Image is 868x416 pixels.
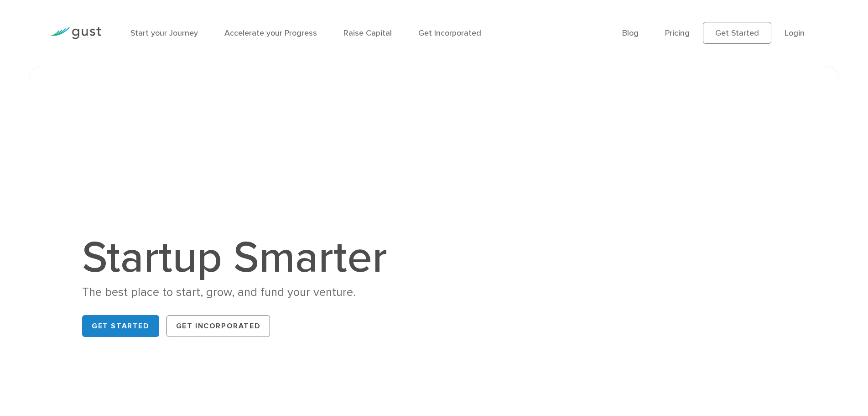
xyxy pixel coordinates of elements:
[82,284,397,300] div: The best place to start, grow, and fund your venture.
[785,28,805,38] a: Login
[130,28,198,38] a: Start your Journey
[166,315,270,337] a: Get Incorporated
[50,27,101,39] img: Gust Logo
[82,315,159,337] a: Get Started
[665,28,690,38] a: Pricing
[82,236,397,280] h1: Startup Smarter
[622,28,639,38] a: Blog
[703,22,771,44] a: Get Started
[418,28,481,38] a: Get Incorporated
[224,28,317,38] a: Accelerate your Progress
[343,28,392,38] a: Raise Capital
